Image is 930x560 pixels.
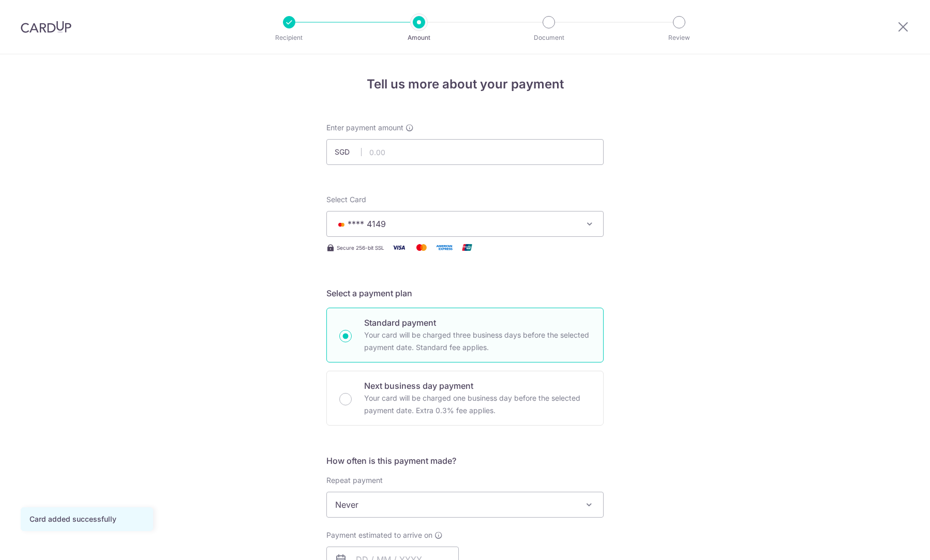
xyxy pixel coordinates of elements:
[29,514,144,524] div: Card added successfully
[326,75,604,94] h4: Tell us more about your payment
[337,244,384,252] span: Secure 256-bit SSL
[327,492,603,517] span: Never
[364,392,591,417] p: Your card will be charged one business day before the selected payment date. Extra 0.3% fee applies.
[335,147,362,157] span: SGD
[364,316,591,329] p: Standard payment
[326,195,366,204] span: translation missing: en.payables.payment_networks.credit_card.summary.labels.select_card
[326,530,432,540] span: Payment estimated to arrive on
[326,123,403,133] span: Enter payment amount
[326,492,604,518] span: Never
[381,33,457,43] p: Amount
[511,33,587,43] p: Document
[326,139,604,165] input: 0.00
[335,221,348,228] img: MASTERCARD
[641,33,717,43] p: Review
[364,380,591,392] p: Next business day payment
[326,287,604,299] h5: Select a payment plan
[251,33,327,43] p: Recipient
[388,241,409,254] img: Visa
[364,329,591,354] p: Your card will be charged three business days before the selected payment date. Standard fee appl...
[326,455,604,467] h5: How often is this payment made?
[434,241,455,254] img: American Express
[457,241,477,254] img: Union Pay
[326,475,383,486] label: Repeat payment
[411,241,432,254] img: Mastercard
[21,21,71,33] img: CardUp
